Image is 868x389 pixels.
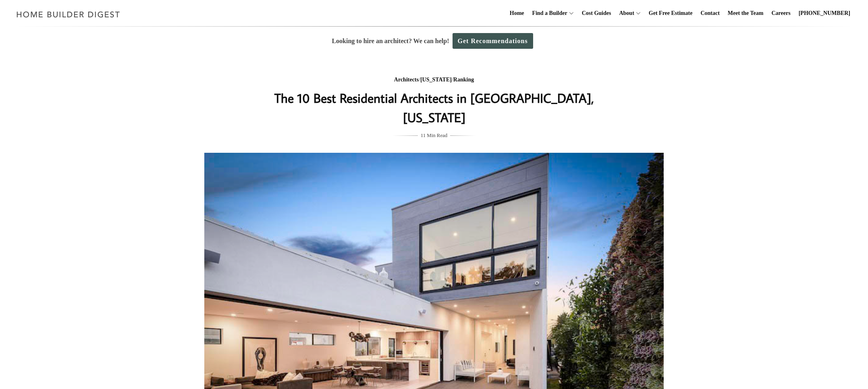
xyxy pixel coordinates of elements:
[394,77,419,83] a: Architects
[13,6,124,22] img: Home Builder Digest
[420,77,452,83] a: [US_STATE]
[616,0,634,26] a: About
[579,0,615,26] a: Cost Guides
[421,131,447,140] span: 11 Min Read
[795,0,853,26] a: [PHONE_NUMBER]
[453,33,533,49] a: Get Recommendations
[697,0,723,26] a: Contact
[725,0,767,26] a: Meet the Team
[273,88,595,127] h1: The 10 Best Residential Architects in [GEOGRAPHIC_DATA], [US_STATE]
[529,0,567,26] a: Find a Builder
[273,75,595,85] div: / /
[646,0,696,26] a: Get Free Estimate
[453,77,474,83] a: Ranking
[768,0,794,26] a: Careers
[507,0,527,26] a: Home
